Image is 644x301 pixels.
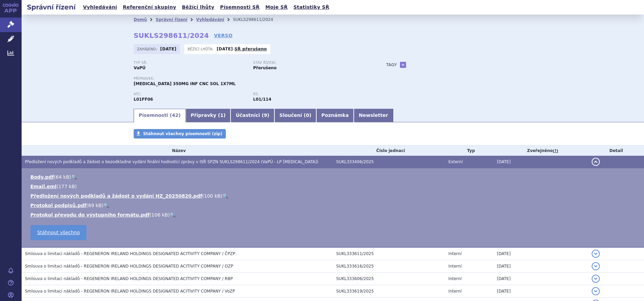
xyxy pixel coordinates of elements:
[134,81,236,86] span: [MEDICAL_DATA] 350MG INF CNC SOL 1X7ML
[222,193,228,199] a: 🔍
[25,289,235,294] span: Smlouva o limitaci nákladů - REGENERON IRELAND HOLDINGS DESIGNATED ACITIVITY COMPANY / VoZP
[58,184,75,189] span: 177 kB
[274,109,316,122] a: Sloučení (0)
[333,156,445,168] td: SUKL333406/2025
[172,112,178,118] span: 42
[134,129,226,139] a: Stáhnout všechny písemnosti (zip)
[25,264,233,269] span: Smlouva o limitaci nákladů - REGENERON IRELAND HOLDINGS DESIGNATED ACITIVITY COMPANY / OZP
[188,46,215,52] span: Běžící lhůta:
[137,46,158,52] span: Zahájeno:
[217,47,233,51] strong: [DATE]
[233,15,282,25] li: SUKLS298611/2024
[449,276,462,281] span: Interní
[81,3,119,12] a: Vyhledávání
[449,159,463,164] span: Externí
[103,203,109,208] a: 🔍
[30,203,86,208] a: Protokol podpisů.pdf
[493,156,588,168] td: [DATE]
[143,131,222,136] span: Stáhnout všechny písemnosti (zip)
[449,289,462,294] span: Interní
[134,66,145,70] strong: VaPÚ
[493,273,588,285] td: [DATE]
[333,285,445,298] td: SUKL333619/2025
[30,184,56,189] a: Email.eml
[156,17,187,22] a: Správní řízení
[445,146,494,156] th: Typ
[354,109,393,122] a: Newsletter
[493,285,588,298] td: [DATE]
[22,146,333,156] th: Název
[449,251,462,256] span: Interní
[263,3,290,12] a: Moje SŘ
[214,32,233,39] a: VERSO
[253,66,276,70] strong: Přerušeno
[22,2,81,12] h2: Správní řízení
[30,211,637,218] li: ( )
[220,112,223,118] span: 1
[134,61,246,65] p: Typ SŘ:
[134,77,373,81] p: Přípravek:
[25,276,233,281] span: Smlouva o limitaci nákladů - REGENERON IRELAND HOLDINGS DESIGNATED ACITIVITY COMPANY / RBP
[553,149,558,153] abbr: (?)
[493,146,588,156] th: Zveřejněno
[592,262,600,270] button: detail
[25,159,318,164] span: Předložení nových podkladů a žádost o bezodkladné vydání finální hodnotící zprávy v ISŘ SPZN SUKL...
[264,112,267,118] span: 9
[217,46,267,52] p: -
[121,3,178,12] a: Referenční skupiny
[306,112,309,118] span: 0
[204,193,220,199] span: 100 kB
[253,97,271,102] strong: cemiplimab
[134,31,209,40] strong: SUKLS298611/2024
[493,247,588,260] td: [DATE]
[30,225,86,240] a: Stáhnout všechno
[30,212,150,218] a: Protokol převodu do výstupního formátu.pdf
[592,250,600,258] button: detail
[386,61,397,69] h3: Tagy
[30,193,637,199] li: ( )
[180,3,216,12] a: Běžící lhůty
[196,17,224,22] a: Vyhledávání
[134,97,153,102] strong: CEMIPLIMAB
[449,264,462,269] span: Interní
[218,3,262,12] a: Písemnosti SŘ
[333,146,445,156] th: Číslo jednací
[253,92,366,96] p: RS:
[134,92,246,96] p: ATC:
[170,212,176,218] a: 🔍
[30,193,202,199] a: Předložení nových podkladů a žádost o vydání HZ_20250820.pdf
[25,251,235,256] span: Smlouva o limitaci nákladů - REGENERON IRELAND HOLDINGS DESIGNATED ACITIVITY COMPANY / ČPZP
[71,174,77,180] a: 🔍
[592,287,600,295] button: detail
[291,3,331,12] a: Statistiky SŘ
[134,17,147,22] a: Domů
[493,260,588,273] td: [DATE]
[134,109,186,122] a: Písemnosti (42)
[56,174,69,180] span: 64 kB
[30,202,637,209] li: ( )
[152,212,168,218] span: 106 kB
[30,174,637,180] li: ( )
[592,275,600,283] button: detail
[333,260,445,273] td: SUKL333616/2025
[160,47,177,51] strong: [DATE]
[186,109,231,122] a: Přípravky (1)
[588,146,644,156] th: Detail
[253,61,366,65] p: Stav řízení:
[400,62,406,68] a: +
[88,203,102,208] span: 89 kB
[235,47,267,51] a: SŘ přerušeno
[30,174,54,180] a: Body.pdf
[231,109,274,122] a: Účastníci (9)
[333,273,445,285] td: SUKL333606/2025
[30,183,637,190] li: ( )
[333,247,445,260] td: SUKL333611/2025
[316,109,354,122] a: Poznámka
[592,158,600,166] button: detail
